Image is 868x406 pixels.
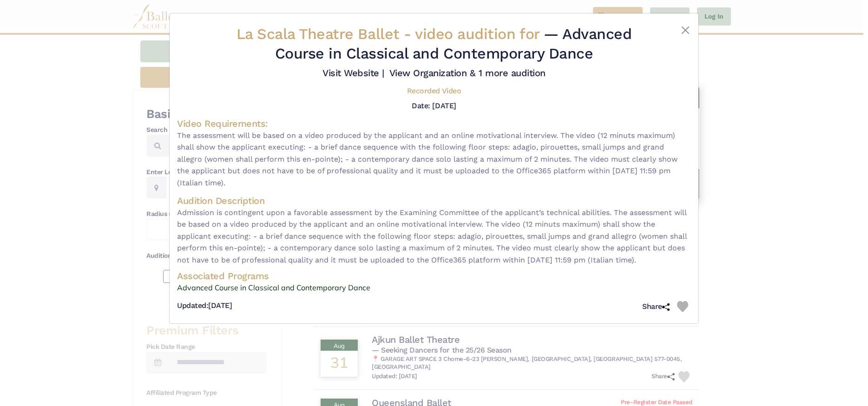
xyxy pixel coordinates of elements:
span: La Scala Theatre Ballet - [237,25,544,43]
span: Admission is contingent upon a favorable assessment by the Examining Committee of the applicant’s... [177,207,691,266]
h5: Recorded Video [407,86,461,96]
span: — Advanced Course in Classical and Contemporary Dance [275,25,632,62]
a: View Organization & 1 more audition [389,67,546,79]
span: The assessment will be based on a video produced by the applicant and an online motivational inte... [177,130,691,189]
a: Advanced Course in Classical and Contemporary Dance [177,282,691,294]
h5: Share [642,302,670,312]
span: Video Requirements: [177,118,268,129]
button: Close [680,25,691,36]
span: Updated: [177,301,208,310]
h4: Audition Description [177,195,691,207]
h4: Associated Programs [177,270,691,282]
a: Visit Website | [322,67,384,79]
h5: Date: [DATE] [412,101,456,110]
h5: [DATE] [177,301,232,311]
span: video audition for [415,25,539,43]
